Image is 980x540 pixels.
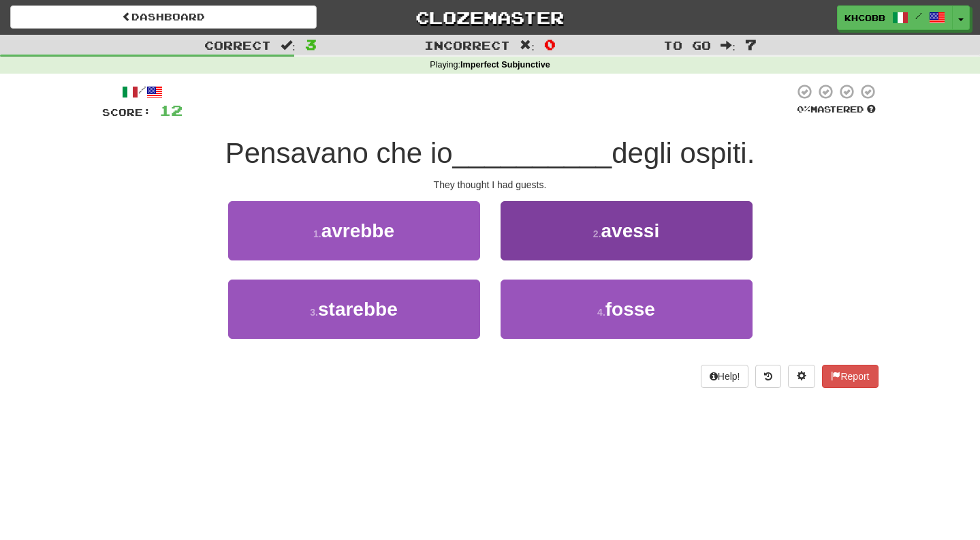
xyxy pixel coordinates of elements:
a: Clozemaster [337,5,644,29]
span: Correct [204,38,271,52]
div: Mastered [794,104,879,116]
span: Incorrect [424,38,510,52]
span: 12 [159,102,183,119]
button: 1.avrebbe [228,201,480,260]
strong: Imperfect Subjunctive [460,60,550,70]
span: fosse [605,299,655,320]
button: Round history (alt+y) [755,365,781,388]
span: / [915,11,922,20]
span: 3 [305,36,317,52]
span: : [721,40,736,51]
span: To go [663,38,711,52]
small: 3 . [310,307,318,318]
div: / [102,83,183,100]
a: KHCobb / [837,5,953,30]
span: avessi [601,220,660,241]
div: They thought I had guests. [102,178,879,192]
button: 3.starebbe [228,280,480,339]
span: Score: [102,106,151,118]
small: 4 . [597,307,605,318]
span: : [281,40,296,51]
span: __________ [453,137,612,169]
span: degli ospiti. [612,137,755,169]
span: KHCobb [844,12,885,24]
span: starebbe [318,299,398,320]
span: : [520,40,535,51]
button: Help! [701,365,749,388]
span: avrebbe [321,220,394,241]
span: Pensavano che io [225,137,453,169]
a: Dashboard [10,5,317,29]
small: 2 . [593,228,601,239]
small: 1 . [313,228,321,239]
span: 0 % [797,104,810,115]
button: 2.avessi [501,201,753,260]
button: 4.fosse [501,280,753,339]
span: 0 [544,36,556,52]
button: Report [822,365,878,388]
span: 7 [745,36,757,52]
